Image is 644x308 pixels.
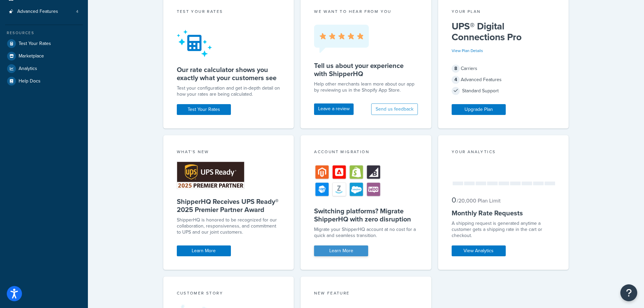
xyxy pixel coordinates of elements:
[177,8,281,16] div: Test your rates
[452,75,555,85] div: Advanced Features
[177,149,281,157] div: What's New
[452,64,555,73] div: Carriers
[177,104,231,115] a: Test Your Rates
[5,5,83,18] li: Advanced Features
[314,227,418,239] div: Migrate your ShipperHQ account at no cost for a quick and seamless transition.
[17,9,58,15] span: Advanced Features
[314,81,418,93] p: Help other merchants learn more about our app by reviewing us in the Shopify App Store.
[5,30,83,36] div: Resources
[314,62,418,78] h5: Tell us about your experience with ShipperHQ
[314,8,418,15] p: we want to hear from you
[620,284,637,301] button: Open Resource Center
[19,66,37,72] span: Analytics
[452,220,555,239] div: A shipping request is generated anytime a customer gets a shipping rate in the cart or checkout.
[314,290,418,298] div: New Feature
[314,245,368,256] a: Learn More
[177,245,231,256] a: Learn More
[177,290,281,298] div: Customer Story
[177,217,281,235] p: ShipperHQ is honored to be recognized for our collaboration, responsiveness, and commitment to UP...
[452,65,460,73] span: 8
[452,76,460,84] span: 4
[314,103,354,115] a: Leave a review
[19,41,51,47] span: Test Your Rates
[5,50,83,62] a: Marketplace
[452,149,555,157] div: Your Analytics
[19,78,41,84] span: Help Docs
[177,85,281,97] div: Test your configuration and get in-depth detail on how your rates are being calculated.
[452,8,555,16] div: Your Plan
[371,103,418,115] button: Send us feedback
[5,5,83,18] a: Advanced Features4
[5,38,83,50] a: Test Your Rates
[5,75,83,87] a: Help Docs
[177,66,281,82] h5: Our rate calculator shows you exactly what your customers see
[177,197,281,214] h5: ShipperHQ Receives UPS Ready® 2025 Premier Partner Award
[452,86,555,96] div: Standard Support
[314,207,418,223] h5: Switching platforms? Migrate ShipperHQ with zero disruption
[452,194,456,206] span: 0
[452,48,483,54] a: View Plan Details
[457,197,501,205] small: / 20,000 Plan Limit
[452,209,555,217] h5: Monthly Rate Requests
[19,53,44,59] span: Marketplace
[452,245,506,256] a: View Analytics
[452,21,555,43] h5: UPS® Digital Connections Pro
[452,104,506,115] a: Upgrade Plan
[314,149,418,157] div: Account Migration
[76,9,78,15] span: 4
[5,63,83,75] a: Analytics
